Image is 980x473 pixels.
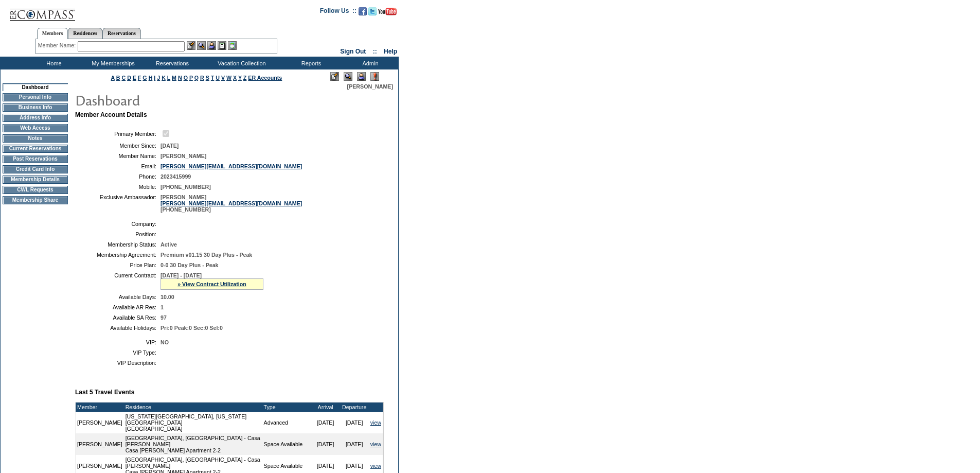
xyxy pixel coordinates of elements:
a: Q [194,75,199,81]
a: Members [37,28,68,39]
td: Type [262,402,311,412]
span: 1 [161,304,164,310]
a: U [216,75,220,81]
a: Help [384,48,397,55]
td: Departure [340,402,369,412]
img: View [197,41,206,50]
td: Member [76,402,124,412]
a: I [154,75,155,81]
span: 2023415999 [161,173,191,180]
a: G [142,75,147,81]
span: [DATE] [161,143,179,149]
a: Follow us on Twitter [368,10,377,16]
td: Web Access [3,124,68,132]
a: A [111,75,115,81]
span: 10.00 [161,294,174,300]
a: Sign Out [340,48,366,55]
span: 0-0 30 Day Plus - Peak [161,262,219,268]
a: Residences [68,28,102,39]
a: M [172,75,176,81]
span: [PERSON_NAME] [PHONE_NUMBER] [161,194,302,213]
td: Company: [79,221,156,227]
a: T [211,75,215,81]
td: [DATE] [340,433,369,455]
span: [PERSON_NAME] [161,153,206,159]
td: Phone: [79,173,156,180]
a: S [206,75,209,81]
td: VIP Description: [79,360,156,366]
a: F [138,75,141,81]
td: Dashboard [3,83,68,91]
span: Pri:0 Peak:0 Sec:0 Sel:0 [161,325,223,331]
b: Member Account Details [75,111,147,118]
td: [DATE] [311,433,340,455]
td: My Memberships [82,57,141,69]
img: Impersonate [207,41,216,50]
a: W [226,75,231,81]
td: Vacation Collection [201,57,280,69]
a: V [221,75,225,81]
td: [GEOGRAPHIC_DATA], [GEOGRAPHIC_DATA] - Casa [PERSON_NAME] Casa [PERSON_NAME] Apartment 2-2 [124,433,262,455]
span: 97 [161,314,167,321]
td: Membership Status: [79,241,156,248]
a: R [200,75,204,81]
span: NO [161,339,169,345]
td: Current Reservations [3,145,68,153]
td: [DATE] [340,412,369,433]
td: Available Days: [79,294,156,300]
td: Address Info [3,114,68,122]
a: Subscribe to our YouTube Channel [378,10,397,16]
td: Available AR Res: [79,304,156,310]
a: E [133,75,136,81]
span: Premium v01.15 30 Day Plus - Peak [161,252,252,258]
img: Impersonate [357,72,366,81]
b: Last 5 Travel Events [75,389,134,396]
td: Primary Member: [79,129,156,138]
td: Credit Card Info [3,165,68,173]
a: H [149,75,153,81]
a: L [167,75,170,81]
a: [PERSON_NAME][EMAIL_ADDRESS][DOMAIN_NAME] [161,163,302,169]
td: Available SA Res: [79,314,156,321]
img: Follow us on Twitter [368,7,377,15]
td: [PERSON_NAME] [76,412,124,433]
a: D [127,75,131,81]
td: Membership Share [3,196,68,204]
a: Become our fan on Facebook [359,10,367,16]
a: B [116,75,120,81]
td: CWL Requests [3,186,68,194]
a: C [121,75,126,81]
img: Subscribe to our YouTube Channel [378,8,397,15]
td: Current Contract: [79,272,156,290]
a: » View Contract Utilization [177,281,246,287]
td: Member Name: [79,153,156,159]
td: Personal Info [3,93,68,101]
span: Active [161,241,177,248]
td: Position: [79,231,156,237]
img: b_calculator.gif [228,41,237,50]
img: Reservations [218,41,226,50]
td: Follow Us :: [320,6,357,19]
td: Past Reservations [3,155,68,163]
img: b_edit.gif [187,41,195,50]
td: [DATE] [311,412,340,433]
a: view [370,419,381,426]
a: K [162,75,166,81]
td: Arrival [311,402,340,412]
td: Email: [79,163,156,169]
td: Admin [340,57,399,69]
td: Residence [124,402,262,412]
td: [PERSON_NAME] [76,433,124,455]
div: Member Name: [38,41,78,50]
td: VIP Type: [79,349,156,356]
span: [DATE] - [DATE] [161,272,202,278]
a: O [184,75,188,81]
td: Advanced [262,412,311,433]
a: [PERSON_NAME][EMAIL_ADDRESS][DOMAIN_NAME] [161,200,302,206]
td: Reservations [141,57,201,69]
a: Y [238,75,242,81]
img: Edit Mode [330,72,339,81]
td: Membership Agreement: [79,252,156,258]
img: View Mode [344,72,352,81]
td: Business Info [3,103,68,112]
